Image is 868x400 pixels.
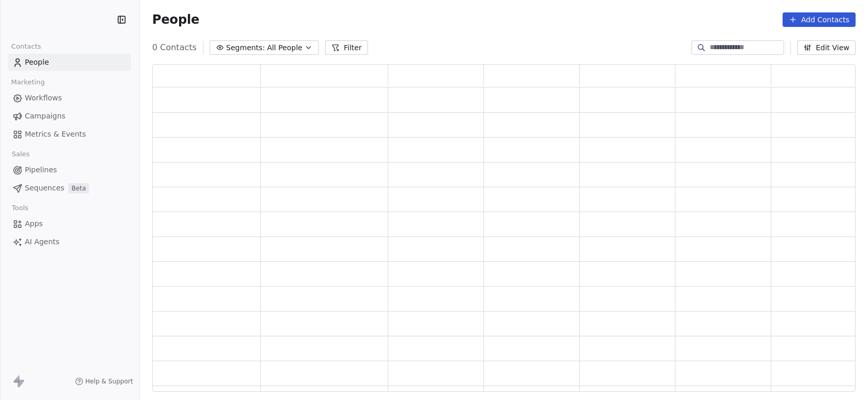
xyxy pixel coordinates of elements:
span: Workflows [25,93,62,103]
span: Pipelines [25,165,57,175]
span: People [152,12,199,27]
a: Help & Support [75,377,133,386]
button: Add Contacts [783,12,856,27]
span: Tools [7,200,33,216]
span: Help & Support [85,377,133,386]
button: Filter [325,40,368,55]
span: Metrics & Events [25,129,86,140]
span: 0 Contacts [152,41,197,54]
div: grid [153,87,867,392]
span: Campaigns [25,111,65,122]
a: Apps [8,215,131,232]
button: Edit View [797,40,856,55]
span: Beta [68,183,89,194]
span: Contacts [7,39,46,54]
span: People [25,57,49,68]
a: Workflows [8,90,131,107]
a: AI Agents [8,233,131,250]
span: Apps [25,218,43,229]
span: AI Agents [25,236,60,247]
span: Segments: [226,42,265,53]
a: Campaigns [8,108,131,125]
span: Marketing [7,75,49,90]
a: SequencesBeta [8,180,131,197]
a: Metrics & Events [8,126,131,143]
span: Sales [7,146,34,162]
span: All People [267,42,302,53]
a: Pipelines [8,161,131,179]
span: Sequences [25,183,64,194]
a: People [8,54,131,71]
